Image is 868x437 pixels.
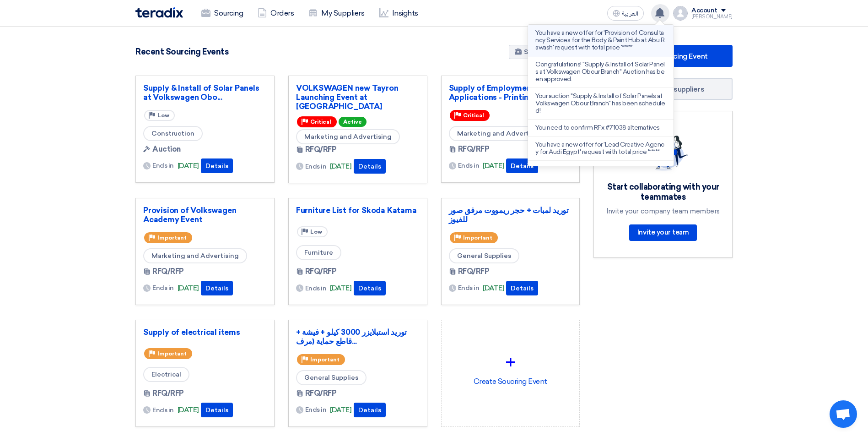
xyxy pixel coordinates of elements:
span: [DATE] [330,283,351,294]
span: [DATE] [178,405,199,415]
span: [DATE] [483,161,504,171]
div: Account [691,7,717,15]
span: Ends in [152,161,174,170]
span: Ends in [305,162,327,171]
span: [DATE] [330,161,351,172]
a: My Suppliers [301,3,372,23]
span: Important [157,350,187,357]
span: RFQ/RFP [305,266,337,277]
span: Active [339,117,367,127]
span: RFQ/RFP [305,144,337,155]
div: Invite your company team members [605,207,721,215]
button: Details [354,159,386,174]
span: Construction [143,126,203,141]
a: Sourcing [194,3,250,23]
button: Details [506,281,538,295]
span: RFQ/RFP [152,388,184,399]
span: Marketing and Advertising [449,126,553,141]
span: General Supplies [449,248,519,263]
button: Details [201,403,233,417]
span: RFQ/RFP [458,266,490,277]
a: Supply of electrical items [143,328,267,337]
div: + [449,349,572,376]
span: RFQ/RFP [152,266,184,277]
span: Electrical [143,367,189,382]
img: profile_test.png [673,6,688,21]
span: Ends in [152,405,174,415]
span: Auction [152,144,181,155]
a: Provision of Volkswagen Academy Event [143,206,267,224]
span: [DATE] [178,161,199,171]
h4: Recent Sourcing Events [135,47,228,57]
p: Congratulations! "Supply & Install of Solar Panels at Volkswagen Obour Branch" Auction has been a... [535,61,666,83]
span: Ends in [152,283,174,293]
span: العربية [622,11,638,17]
p: Your auction "Supply & Install of Solar Panels at Volkswagen Obour Branch" has been scheduled! [535,93,666,115]
span: [DATE] [483,283,504,294]
button: Details [201,281,233,295]
a: Furniture List for Skoda Katama [296,206,420,215]
a: Invite your team [629,224,697,241]
button: Details [201,158,233,173]
button: Details [354,403,386,417]
span: Create Sourcing Event [631,52,708,60]
a: توريد لمبات + حجر ريمووت مرفق صور للفيوز [449,206,572,224]
span: Low [310,229,322,235]
a: Open chat [830,400,857,428]
button: Details [354,281,386,295]
div: Create Soucring Event [449,328,572,408]
span: Important [463,235,492,241]
span: Furniture [296,245,341,260]
span: Important [310,356,340,363]
span: Important [157,235,187,241]
a: Orders [250,3,301,23]
p: You have a new offer for 'Provision of Consultancy Services for the Body & Paint Hub at Abu Rawas... [535,29,666,51]
span: [DATE] [178,283,199,294]
a: VOLKSWAGEN new Tayron Launching Event at [GEOGRAPHIC_DATA] [296,83,420,111]
span: RFQ/RFP [458,144,490,155]
span: Ends in [305,405,327,415]
span: Marketing and Advertising [296,129,400,144]
span: RFQ/RFP [305,388,337,399]
button: Details [506,158,538,173]
span: Critical [310,119,331,125]
p: You need to confirm RFx #71038 alternatives [535,124,659,131]
a: توريد استبلايزر 3000 كيلو + فيشة + قاطع حماية (مرف... [296,328,420,346]
a: Show All Pipeline [509,45,580,59]
span: Low [157,112,169,119]
button: العربية [607,6,644,21]
p: You have a new offer for 'Lead Creative Agency for Audi Egypt' request with total price '*****' [535,165,666,180]
a: Insights [372,3,426,23]
span: Critical [463,112,484,119]
a: Supply of Employment Applications - Printing Reque... [449,83,572,102]
div: Start collaborating with your teammates [605,182,721,202]
span: [DATE] [330,405,351,415]
span: Marketing and Advertising [143,248,247,263]
span: Ends in [305,284,327,293]
span: Ends in [458,283,480,293]
span: Ends in [458,161,480,170]
span: General Supplies [296,370,367,385]
a: Supply & Install of Solar Panels at Volkswagen Obo... [143,83,267,102]
div: [PERSON_NAME] [691,14,733,19]
p: You have a new offer for 'Lead Creative Agency for Audi Egypt' request with total price '*****' [535,141,666,156]
img: Teradix logo [135,7,183,18]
